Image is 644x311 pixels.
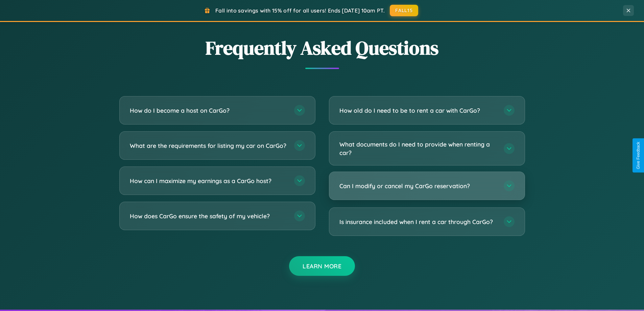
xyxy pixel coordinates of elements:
button: FALL15 [390,5,418,16]
div: Give Feedback [636,142,641,169]
h3: How can I maximize my earnings as a CarGo host? [130,177,287,185]
h2: Frequently Asked Questions [119,35,525,61]
span: Fall into savings with 15% off for all users! Ends [DATE] 10am PT. [215,7,385,14]
h3: What documents do I need to provide when renting a car? [339,140,497,157]
h3: How does CarGo ensure the safety of my vehicle? [130,212,287,220]
button: Learn More [289,256,355,276]
h3: How do I become a host on CarGo? [130,106,287,115]
h3: Can I modify or cancel my CarGo reservation? [339,182,497,190]
h3: Is insurance included when I rent a car through CarGo? [339,218,497,226]
h3: What are the requirements for listing my car on CarGo? [130,141,287,150]
h3: How old do I need to be to rent a car with CarGo? [339,106,497,115]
